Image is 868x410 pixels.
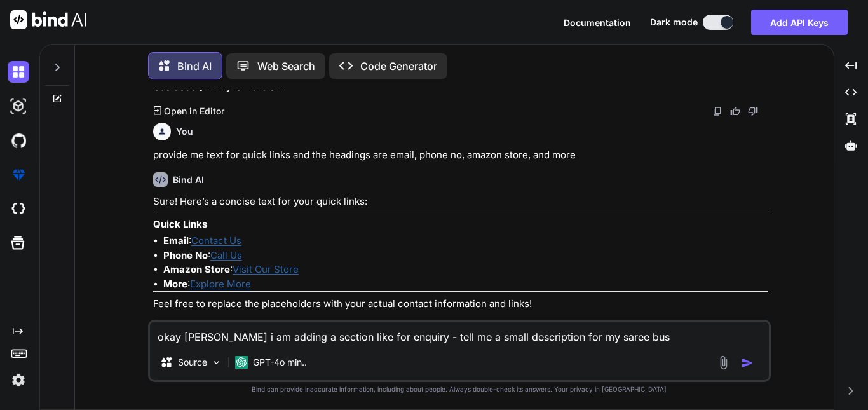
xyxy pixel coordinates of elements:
a: Call Us [210,249,242,261]
h6: Bind AI [173,174,204,186]
p: Web Search [257,58,315,74]
p: GPT-4o min.. [253,356,307,369]
p: Sure! Here’s a concise text for your quick links: [153,195,768,209]
img: premium [8,164,29,186]
img: Bind AI [10,10,86,29]
img: icon [741,357,754,369]
a: Explore More [190,278,251,290]
button: Documentation [564,16,631,29]
a: Visit Our Store [233,263,299,275]
p: Bind AI [177,58,212,74]
img: cloudideIcon [8,198,29,220]
img: copy [712,106,722,116]
img: settings [8,369,29,391]
li: : [163,234,768,249]
img: dislike [748,106,758,116]
img: attachment [716,355,731,370]
span: Dark mode [650,16,698,29]
a: Contact Us [191,235,241,247]
img: githubDark [8,130,29,151]
h6: You [176,125,193,138]
button: Add API Keys [751,10,848,35]
p: Source [178,356,207,369]
p: Feel free to replace the placeholders with your actual contact information and links! [153,297,768,311]
p: Open in Editor [164,105,224,118]
img: Pick Models [211,357,222,368]
img: GPT-4o mini [235,356,248,369]
img: like [730,106,740,116]
strong: More [163,278,187,290]
span: Documentation [564,17,631,28]
li: : [163,249,768,263]
strong: Quick Links [153,218,207,230]
li: : [163,277,768,292]
img: darkAi-studio [8,95,29,117]
img: darkChat [8,61,29,83]
p: Bind can provide inaccurate information, including about people. Always double-check its answers.... [148,385,771,394]
strong: Phone No [163,249,208,261]
strong: Email [163,235,189,247]
textarea: okay [PERSON_NAME] i am adding a section like for enquiry - tell me a small description for my sa... [150,322,769,345]
p: Code Generator [360,58,437,74]
p: provide me text for quick links and the headings are email, phone no, amazon store, and more [153,148,768,163]
strong: Amazon Store [163,263,230,275]
li: : [163,263,768,277]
